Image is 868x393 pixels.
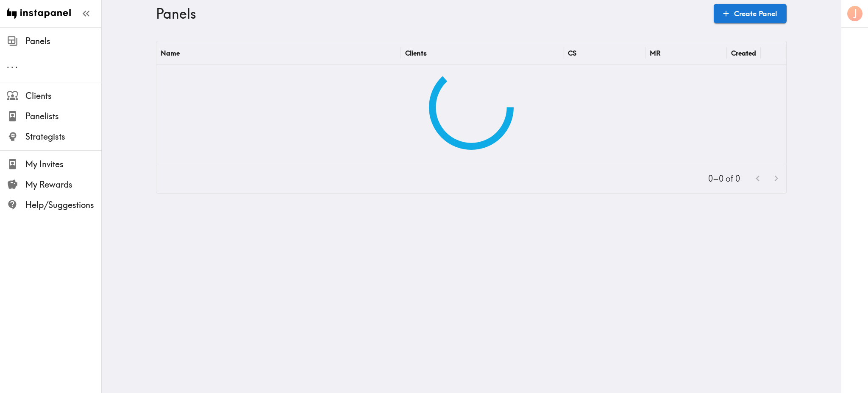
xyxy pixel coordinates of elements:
[25,131,101,143] span: Strategists
[846,5,863,22] button: J
[405,49,427,57] div: Clients
[25,179,101,191] span: My Rewards
[156,6,707,22] h3: Panels
[15,59,18,70] span: .
[11,59,14,70] span: .
[25,199,101,211] span: Help/Suggestions
[7,59,9,70] span: .
[25,35,101,47] span: Panels
[731,49,756,57] div: Created
[25,158,101,170] span: My Invites
[161,49,180,57] div: Name
[25,90,101,102] span: Clients
[650,49,661,57] div: MR
[714,4,787,23] a: Create Panel
[25,110,101,122] span: Panelists
[568,49,576,57] div: CS
[853,6,857,21] span: J
[708,173,740,185] p: 0–0 of 0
